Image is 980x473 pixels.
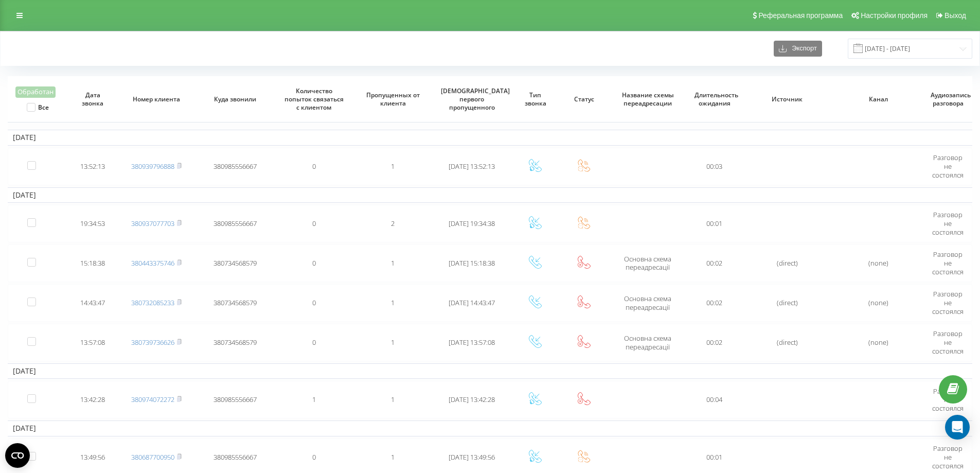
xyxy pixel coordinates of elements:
[312,395,316,404] span: 1
[213,258,257,268] span: 380734568579
[68,244,117,282] td: 15:18:38
[391,338,395,347] span: 1
[861,11,928,20] span: Настройки профиля
[833,244,924,282] td: (none)
[617,91,679,107] span: Название схемы переадресации
[608,284,687,322] td: Основна схема переадресації
[312,219,316,228] span: 0
[312,162,316,171] span: 0
[213,298,257,307] span: 380734568579
[687,148,742,185] td: 00:03
[8,421,972,436] td: [DATE]
[312,452,316,462] span: 0
[68,284,117,322] td: 14:43:47
[518,91,553,107] span: Тип звонка
[932,444,964,470] span: Разговор не состоялся
[131,219,174,228] a: 380937077703
[449,338,495,347] span: [DATE] 13:57:08
[131,258,174,268] a: 380443375746
[932,250,964,276] span: Разговор не состоялся
[687,284,742,322] td: 00:02
[751,95,824,103] span: Источник
[932,289,964,316] span: Разговор не состоялся
[932,210,964,237] span: Разговор не состоялся
[391,258,395,268] span: 1
[131,452,174,462] a: 380687700950
[213,338,257,347] span: 380734568579
[945,11,966,20] span: Выход
[283,87,345,111] span: Количество попыток связаться с клиентом
[204,95,266,103] span: Куда звонили
[213,162,257,171] span: 380985556667
[687,324,742,361] td: 00:02
[312,298,316,307] span: 0
[391,395,395,404] span: 1
[449,219,495,228] span: [DATE] 19:34:38
[608,324,687,361] td: Основна схема переадресації
[758,11,843,20] span: Реферальная программа
[687,381,742,418] td: 00:04
[687,244,742,282] td: 00:02
[362,91,424,107] span: Пропущенных от клиента
[126,95,187,103] span: Номер клиента
[8,130,972,145] td: [DATE]
[391,298,395,307] span: 1
[932,153,964,180] span: Разговор не состоялся
[8,363,972,379] td: [DATE]
[131,338,174,347] a: 380739736626
[932,329,964,356] span: Разговор не состоялся
[449,395,495,404] span: [DATE] 13:42:28
[694,91,735,107] span: Длительность ожидания
[131,162,174,171] a: 380939796888
[391,162,395,171] span: 1
[68,324,117,361] td: 13:57:08
[567,95,601,103] span: Статус
[312,258,316,268] span: 0
[441,87,503,111] span: [DEMOGRAPHIC_DATA] первого пропущенного
[449,298,495,307] span: [DATE] 14:43:47
[787,45,817,52] span: Экспорт
[833,324,924,361] td: (none)
[833,284,924,322] td: (none)
[213,395,257,404] span: 380985556667
[742,244,833,282] td: (direct)
[68,381,117,418] td: 13:42:28
[391,219,395,228] span: 2
[391,452,395,462] span: 1
[312,338,316,347] span: 0
[449,162,495,171] span: [DATE] 13:52:13
[449,258,495,268] span: [DATE] 15:18:38
[742,324,833,361] td: (direct)
[774,41,822,57] button: Экспорт
[68,205,117,242] td: 19:34:53
[68,148,117,185] td: 13:52:13
[27,103,49,112] label: Все
[842,95,915,103] span: Канал
[213,219,257,228] span: 380985556667
[931,91,965,107] span: Аудиозапись разговора
[687,205,742,242] td: 00:01
[742,284,833,322] td: (direct)
[76,91,110,107] span: Дата звонка
[5,443,30,468] button: Open CMP widget
[608,244,687,282] td: Основна схема переадресації
[8,187,972,203] td: [DATE]
[945,415,970,440] div: Open Intercom Messenger
[213,452,257,462] span: 380985556667
[449,452,495,462] span: [DATE] 13:49:56
[131,298,174,307] a: 380732085233
[131,395,174,404] a: 380974072272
